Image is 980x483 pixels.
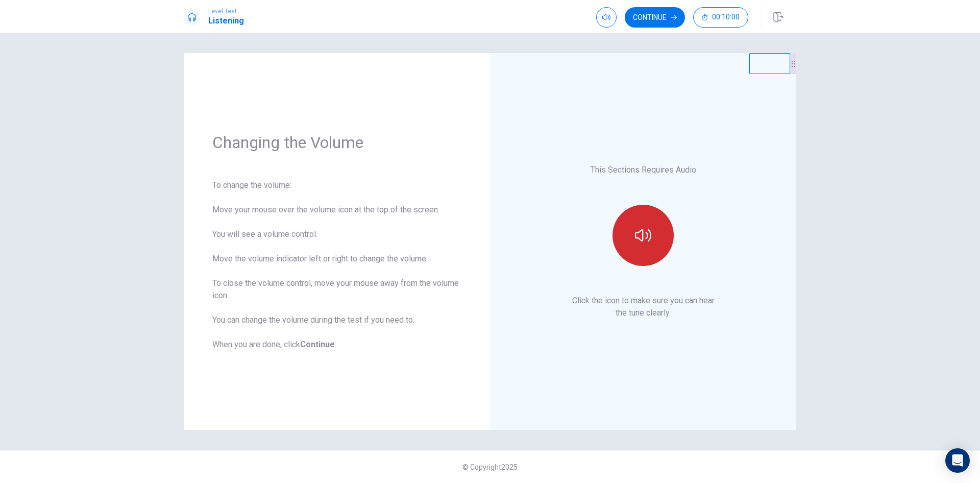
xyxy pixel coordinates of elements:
[712,13,740,21] span: 00:10:00
[693,7,748,28] button: 00:10:00
[212,132,461,153] h1: Changing the Volume
[208,15,244,27] h1: Listening
[945,448,970,473] div: Open Intercom Messenger
[208,8,244,15] span: Level Test
[300,340,335,349] b: Continue
[462,463,518,471] span: © Copyright 2025
[572,295,715,319] p: Click the icon to make sure you can hear the tune clearly.
[212,179,461,351] div: To change the volume: Move your mouse over the volume icon at the top of the screen. You will see...
[591,164,696,176] p: This Sections Requires Audio
[625,7,685,28] button: Continue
